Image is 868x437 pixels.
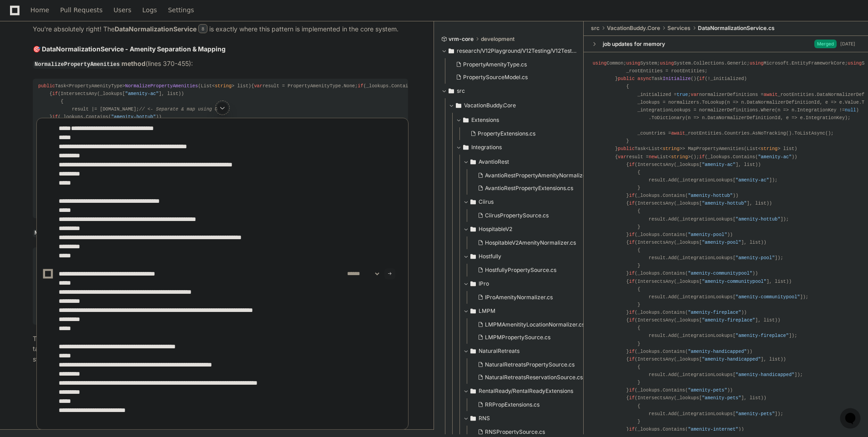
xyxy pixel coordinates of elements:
[449,35,474,43] span: vrm-core
[667,25,691,32] span: Services
[449,98,584,113] button: VacationBuddy.Core
[457,47,577,55] span: research/V12Playground/V12Testing/V12Testing/Models
[449,45,454,56] svg: Directory
[456,100,461,111] svg: Directory
[691,91,699,97] span: var
[52,91,58,96] span: if
[31,67,149,76] div: Start new chat
[9,36,166,51] div: Welcome
[125,91,159,96] span: "amenity-ac"
[840,40,855,47] div: [DATE]
[33,60,121,69] code: NormalizePropertyAmenities
[452,71,571,84] button: PropertySourceModel.cs
[457,87,465,95] span: src
[452,58,571,71] button: PropertyAmenityType.cs
[201,83,248,89] span: List< > list
[663,76,691,81] span: Initialize
[441,44,577,58] button: research/V12Playground/V12Testing/V12Testing/Models
[33,60,146,67] strong: method
[91,95,110,102] span: Pylon
[449,85,454,96] svg: Directory
[254,83,262,89] span: var
[215,83,232,89] span: string
[142,7,157,13] span: Logs
[38,83,55,89] span: public
[626,60,641,66] span: using
[607,25,660,32] span: VacationBuddy.Core
[60,7,102,13] span: Pull Requests
[115,25,197,33] strong: DataNormalizationService
[155,70,166,81] button: Start new chat
[125,83,198,89] span: NormalizePropertyAmenities
[593,60,607,66] span: using
[64,95,110,102] a: Powered byPylon
[38,82,403,215] div: { result = PropertyAmenityType.None; (_lookups.Contains( )) { (IntersectsAny(_lookups[ ], list)) ...
[9,67,25,84] img: 1736555170064-99ba0984-63c1-480f-8ee9-699278ef63ed
[698,25,775,32] span: DataNormalizationService.cs
[763,91,777,97] span: await
[814,40,837,48] span: Merged
[30,7,49,13] span: Home
[848,60,862,66] span: using
[33,24,408,35] p: You're absolutely right! The is exactly where this pattern is implemented in the core system.
[637,76,651,81] span: async
[699,76,705,81] span: if
[33,45,408,54] h2: 🎯 DataNormalizationService - Amenity Separation & Mapping
[31,76,115,84] div: We're available if you need us!
[603,40,665,47] div: job updates for memory
[618,76,635,81] span: public
[750,60,764,66] span: using
[839,407,863,432] iframe: Open customer support
[463,61,527,68] span: PropertyAmenityType.cs
[591,25,600,32] span: src
[481,35,515,43] span: development
[33,59,408,70] p: (lines 370-455):
[464,102,516,109] span: VacationBuddy.Core
[441,84,577,98] button: src
[358,83,363,89] span: if
[676,91,688,97] span: true
[660,60,674,66] span: using
[463,74,528,81] span: PropertySourceModel.cs
[198,24,207,33] span: 8
[9,9,27,27] img: PlayerZero
[618,76,696,81] span: Task ()
[38,83,251,89] span: Task<PropertyAmenityType> ( )
[114,7,131,13] span: Users
[168,7,194,13] span: Settings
